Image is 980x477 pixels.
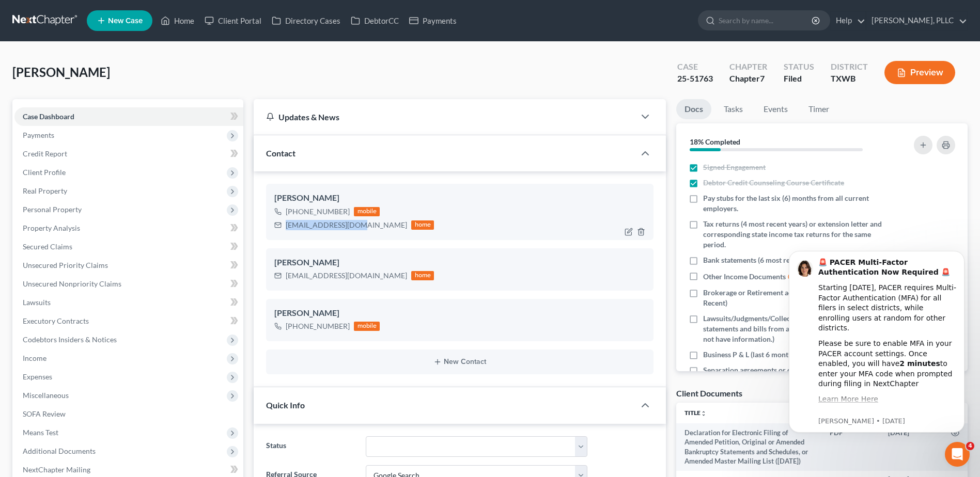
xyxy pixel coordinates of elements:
[800,99,837,119] a: Timer
[884,61,955,84] button: Preview
[155,11,199,30] a: Home
[729,73,767,85] div: Chapter
[715,99,751,119] a: Tasks
[14,312,243,330] a: Executory Contracts
[14,293,243,312] a: Lawsuits
[690,137,740,146] strong: 18% Completed
[23,447,96,455] span: Additional Documents
[411,271,434,280] div: home
[23,465,90,474] span: NextChapter Mailing
[267,11,346,30] a: Directory Cases
[23,391,69,400] span: Miscellaneous
[199,11,267,30] a: Client Portal
[23,149,67,158] span: Credit Report
[274,307,645,320] div: [PERSON_NAME]
[866,11,967,30] a: [PERSON_NAME], PLLC
[286,321,350,331] div: [PHONE_NUMBER]
[354,322,380,331] div: mobile
[286,220,407,230] div: [EMAIL_ADDRESS][DOMAIN_NAME]
[23,168,66,177] span: Client Profile
[784,61,814,73] div: Status
[14,145,243,163] a: Credit Report
[701,410,707,417] i: unfold_more
[755,99,796,119] a: Events
[14,256,243,275] a: Unsecured Priority Claims
[23,316,89,325] span: Executory Contracts
[346,11,404,30] a: DebtorCC
[23,298,51,307] span: Lawsuits
[703,255,832,265] span: Bank statements (6 most recent months)
[703,313,886,344] span: Lawsuits/Judgments/Collection Letters (Include current statements and bills from all creditors fo...
[703,178,844,188] span: Debtor Credit Counseling Course Certificate
[14,219,243,237] a: Property Analysis
[23,335,117,344] span: Codebtors Insiders & Notices
[266,112,623,122] div: Updates & News
[274,257,645,269] div: [PERSON_NAME]
[966,442,974,450] span: 4
[703,219,886,250] span: Tax returns (4 most recent years) or extension letter and corresponding state income tax returns ...
[23,261,108,269] span: Unsecured Priority Claims
[274,358,645,366] button: New Contact
[831,73,868,85] div: TXWB
[703,365,886,386] span: Separation agreements or decrees of divorces finalized in the past 2 years
[703,193,886,214] span: Pay stubs for the last six (6) months from all current employers.
[719,11,813,30] input: Search by name...
[677,73,713,85] div: 25-51763
[266,148,295,158] span: Contact
[23,428,58,437] span: Means Test
[784,73,814,85] div: Filed
[760,73,765,83] span: 7
[23,131,54,139] span: Payments
[23,409,66,418] span: SOFA Review
[676,423,821,471] td: Declaration for Electronic Filing of Amended Petition, Original or Amended Bankruptcy Statements ...
[703,272,786,282] span: Other Income Documents
[23,372,52,381] span: Expenses
[14,275,243,293] a: Unsecured Nonpriority Claims
[23,354,46,362] span: Income
[286,206,350,217] div: [PHONE_NUMBER]
[773,235,980,449] iframe: Intercom notifications message
[14,237,243,256] a: Secured Claims
[703,288,886,308] span: Brokerage or Retirement account statements (Most Recent)
[14,107,243,126] a: Case Dashboard
[261,436,360,457] label: Status
[831,61,868,73] div: District
[23,186,67,195] span: Real Property
[14,405,243,423] a: SOFA Review
[12,65,110,79] span: [PERSON_NAME]
[676,99,711,119] a: Docs
[729,61,767,73] div: Chapter
[23,205,82,214] span: Personal Property
[404,11,462,30] a: Payments
[266,400,305,410] span: Quick Info
[23,112,74,121] span: Case Dashboard
[703,349,838,360] span: Business P & L (last 6 months) if applicable
[831,11,865,30] a: Help
[945,442,970,467] iframe: Intercom live chat
[23,279,121,288] span: Unsecured Nonpriority Claims
[685,409,707,417] a: Titleunfold_more
[354,207,380,216] div: mobile
[108,17,143,25] span: New Case
[23,224,80,232] span: Property Analysis
[274,192,645,204] div: [PERSON_NAME]
[411,220,434,230] div: home
[703,162,766,172] span: Signed Engagement
[23,242,72,251] span: Secured Claims
[286,271,407,281] div: [EMAIL_ADDRESS][DOMAIN_NAME]
[677,61,713,73] div: Case
[676,388,742,399] div: Client Documents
